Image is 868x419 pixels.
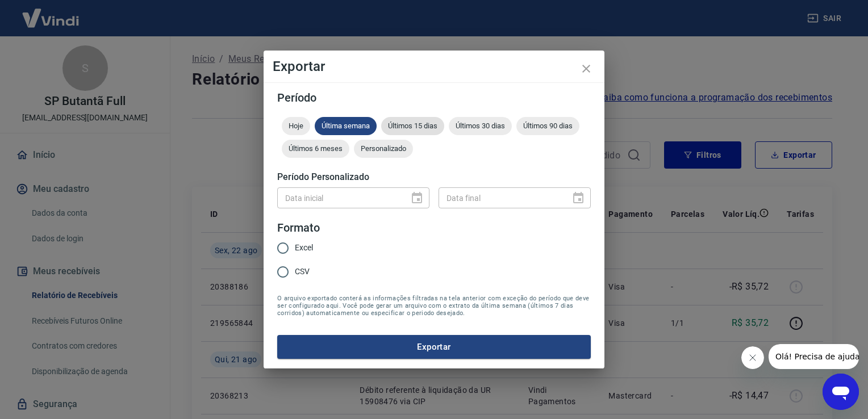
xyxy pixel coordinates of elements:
div: Últimos 90 dias [516,117,579,135]
span: Últimos 15 dias [381,121,444,130]
h5: Período Personalizado [277,171,591,183]
div: Últimos 30 dias [449,117,512,135]
span: CSV [295,266,310,278]
span: Últimos 90 dias [516,121,579,130]
span: Olá! Precisa de ajuda? [7,8,95,17]
iframe: Botão para abrir a janela de mensagens [823,374,859,410]
input: DD/MM/YYYY [277,187,401,208]
iframe: Fechar mensagem [741,346,764,369]
span: Últimos 30 dias [449,121,512,130]
div: Últimos 15 dias [381,117,444,135]
div: Hoje [282,117,310,135]
span: Personalizado [354,144,413,153]
div: Última semana [315,117,377,135]
button: close [573,55,600,82]
legend: Formato [277,220,320,236]
span: Excel [295,242,313,254]
h4: Exportar [273,60,595,73]
button: Exportar [277,335,591,359]
h5: Período [277,92,591,103]
span: Últimos 6 meses [282,144,349,153]
div: Últimos 6 meses [282,140,349,158]
span: O arquivo exportado conterá as informações filtradas na tela anterior com exceção do período que ... [277,295,591,317]
iframe: Mensagem da empresa [769,344,859,369]
div: Personalizado [354,140,413,158]
span: Última semana [315,121,377,130]
input: DD/MM/YYYY [439,187,562,208]
span: Hoje [282,121,310,130]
